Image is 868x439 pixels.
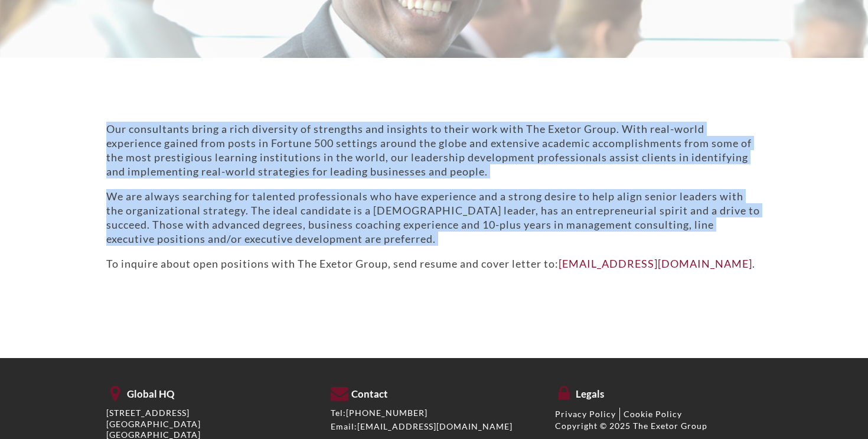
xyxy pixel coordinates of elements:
[555,383,762,400] h5: Legals
[331,421,537,432] div: Email:
[106,256,762,271] p: To inquire about open positions with The Exetor Group, send resume and cover letter to: .
[106,383,313,400] h5: Global HQ
[331,383,537,400] h5: Contact
[106,122,762,178] p: Our consultants bring a rich diversity of strengths and insights to their work with The Exetor Gr...
[331,408,537,418] div: Tel:
[346,408,428,418] a: [PHONE_NUMBER]
[555,409,616,419] a: Privacy Policy
[624,409,682,419] a: Cookie Policy
[106,189,762,246] p: We are always searching for talented professionals who have experience and a strong desire to hel...
[559,257,752,270] a: [EMAIL_ADDRESS][DOMAIN_NAME]
[555,421,762,431] div: Copyright © 2025 The Exetor Group
[357,421,513,431] a: [EMAIL_ADDRESS][DOMAIN_NAME]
